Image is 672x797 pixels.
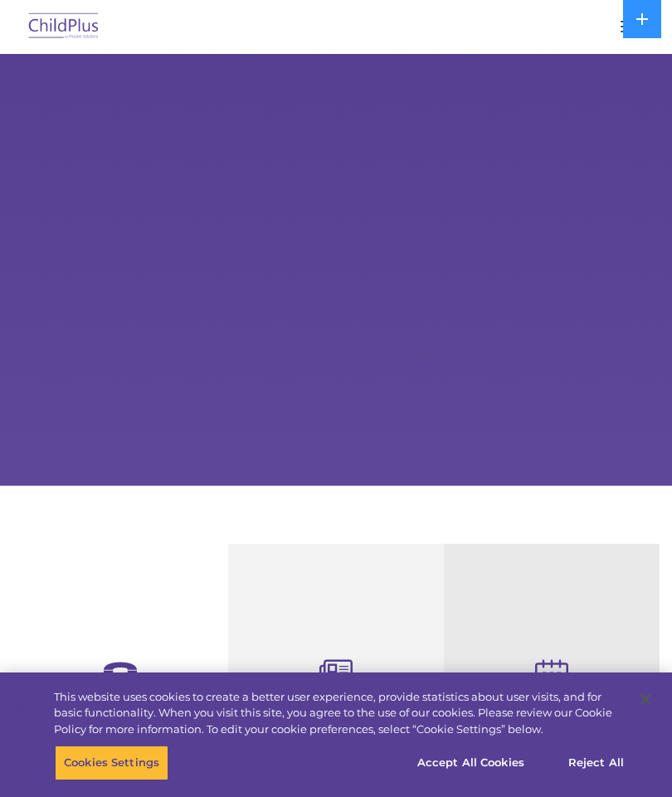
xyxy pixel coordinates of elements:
[54,689,626,738] div: This website uses cookies to create a better user experience, provide statistics about user visit...
[408,746,533,780] button: Accept All Cookies
[544,746,648,780] button: Reject All
[25,7,103,46] img: ChildPlus by Procare Solutions
[627,681,664,717] button: Close
[55,746,168,780] button: Cookies Settings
